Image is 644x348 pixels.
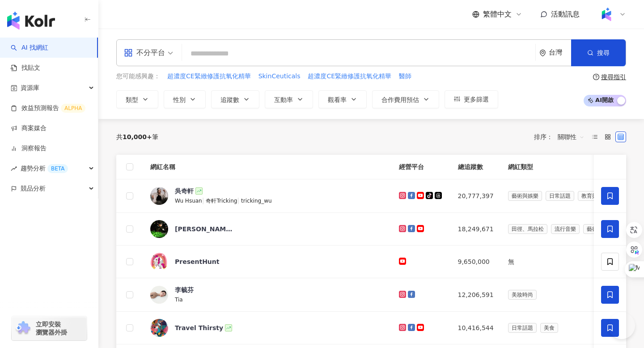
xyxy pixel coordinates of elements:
button: 搜尋 [571,39,626,66]
th: 網紅名稱 [143,155,392,179]
a: KOL Avatar李毓芬Tia [150,285,385,304]
span: 合作費用預估 [381,96,419,103]
button: SkinCeuticals [258,72,301,81]
span: 關聯性 [558,130,585,144]
span: 超濃度CE緊緻修護抗氧化精華 [167,72,251,81]
span: 醫師 [399,72,411,81]
span: 美妝時尚 [508,290,537,300]
span: 更多篩選 [464,96,489,103]
span: 趨勢分析 [21,158,68,178]
button: 更多篩選 [445,90,498,108]
td: 9,650,000 [451,246,501,278]
span: 藝術與娛樂 [583,224,617,234]
img: Kolr%20app%20icon%20%281%29.png [598,6,615,23]
th: 經營平台 [392,155,451,179]
button: 合作費用預估 [372,90,439,108]
td: 18,249,671 [451,213,501,246]
span: question-circle [593,74,599,80]
button: 超濃度CE緊緻修護抗氧化精華 [167,72,251,81]
button: 類型 [116,90,158,108]
button: 性別 [164,90,206,108]
div: Travel Thirsty [175,323,223,332]
div: 台灣 [549,49,571,56]
div: BETA [47,164,68,173]
span: 美食 [540,323,558,333]
a: KOL Avatar[PERSON_NAME] [PERSON_NAME] [150,220,385,238]
button: 觀看率 [318,90,367,108]
span: tricking_wu [241,198,272,204]
div: [PERSON_NAME] [PERSON_NAME] [175,225,233,233]
img: KOL Avatar [150,253,168,271]
span: 您可能感興趣： [116,72,160,81]
td: 12,206,591 [451,278,501,312]
span: 立即安裝 瀏覽器外掛 [36,320,67,336]
span: 活動訊息 [551,10,580,18]
td: 20,777,397 [451,179,501,213]
span: Tia [175,297,183,303]
div: 吳奇軒 [175,187,194,195]
span: 繁體中文 [483,9,512,19]
td: 10,416,544 [451,312,501,344]
img: KOL Avatar [150,319,168,337]
span: 日常話題 [546,191,574,201]
a: 洞察報告 [11,144,47,153]
img: KOL Avatar [150,187,168,205]
span: 日常話題 [508,323,537,333]
span: 追蹤數 [220,96,239,103]
span: 藝術與娛樂 [508,191,542,201]
span: 資源庫 [21,78,39,98]
img: KOL Avatar [150,220,168,238]
div: 搜尋指引 [601,73,626,81]
img: KOL Avatar [150,286,168,304]
span: 性別 [173,96,186,103]
button: 醫師 [398,72,412,81]
div: 不分平台 [124,46,165,60]
span: 競品分析 [21,178,46,199]
span: 田徑、馬拉松 [508,224,547,234]
img: logo [7,12,55,30]
a: KOL Avatar吳奇軒Wu Hsuan|奇軒Tricking|tricking_wu [150,187,385,205]
a: 效益預測報告ALPHA [11,104,85,113]
span: SkinCeuticals [258,72,301,81]
img: chrome extension [14,321,32,335]
span: Wu Hsuan [175,198,202,204]
a: KOL AvatarPresentHunt [150,253,385,271]
button: 追蹤數 [211,90,259,108]
span: 類型 [126,96,138,103]
div: PresentHunt [175,257,220,266]
span: 搜尋 [597,49,610,56]
span: 奇軒Tricking [206,198,237,204]
span: environment [539,50,546,56]
span: | [202,197,206,204]
button: 超濃度CE緊緻修護抗氧化精華 [307,72,392,81]
th: 總追蹤數 [451,155,501,179]
span: appstore [124,48,133,57]
span: 觀看率 [328,96,347,103]
div: 排序： [534,130,589,144]
a: searchAI 找網紅 [11,43,48,52]
span: | [237,197,241,204]
a: 商案媒合 [11,124,47,133]
span: 流行音樂 [551,224,580,234]
button: 互動率 [265,90,313,108]
span: rise [11,166,17,172]
span: 超濃度CE緊緻修護抗氧化精華 [308,72,391,81]
span: 教育與學習 [578,191,612,201]
div: 李毓芬 [175,285,194,294]
a: KOL AvatarTravel Thirsty [150,319,385,337]
iframe: Help Scout Beacon - Open [608,312,635,339]
a: 找貼文 [11,64,40,72]
span: 互動率 [274,96,293,103]
div: 共 筆 [116,133,158,140]
a: chrome extension立即安裝 瀏覽器外掛 [12,316,87,340]
span: 10,000+ [123,133,152,140]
